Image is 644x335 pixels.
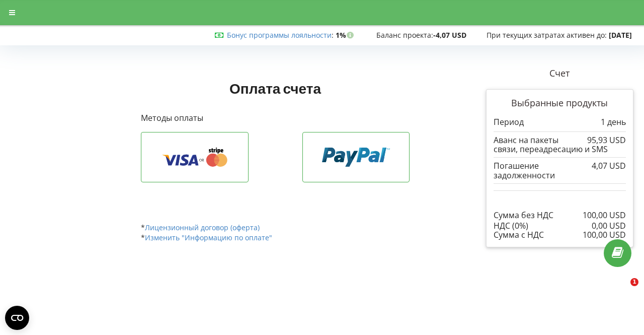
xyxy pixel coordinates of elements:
div: 100,00 USD [583,230,626,239]
p: 1 день [601,116,626,128]
p: Методы оплаты [141,112,410,124]
div: Погашение задолженности [494,161,626,180]
strong: 1% [336,30,356,40]
strong: -4,07 USD [433,30,466,40]
span: Баланс проекта: [376,30,433,40]
span: При текущих затратах активен до: [487,30,607,40]
span: 1 [630,278,638,286]
p: Выбранные продукты [494,97,626,110]
p: 100,00 USD [583,210,626,221]
button: Open CMP widget [5,306,29,330]
div: Аванс на пакеты связи, переадресацию и SMS [494,136,626,154]
div: Сумма с НДС [494,230,626,239]
a: Изменить "Информацию по оплате" [145,233,272,242]
div: 95,93 USD [587,136,626,145]
h1: Оплата счета [141,79,410,97]
span: : [227,30,334,40]
iframe: Intercom live chat [610,278,634,302]
p: Период [494,116,524,128]
div: НДС (0%) [494,221,626,230]
strong: [DATE] [609,30,632,40]
a: Лицензионный договор (оферта) [145,223,260,232]
p: Сумма без НДС [494,210,553,221]
p: Счет [486,67,633,80]
a: Бонус программы лояльности [227,30,332,40]
div: 0,00 USD [592,221,626,230]
div: 4,07 USD [592,161,626,170]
